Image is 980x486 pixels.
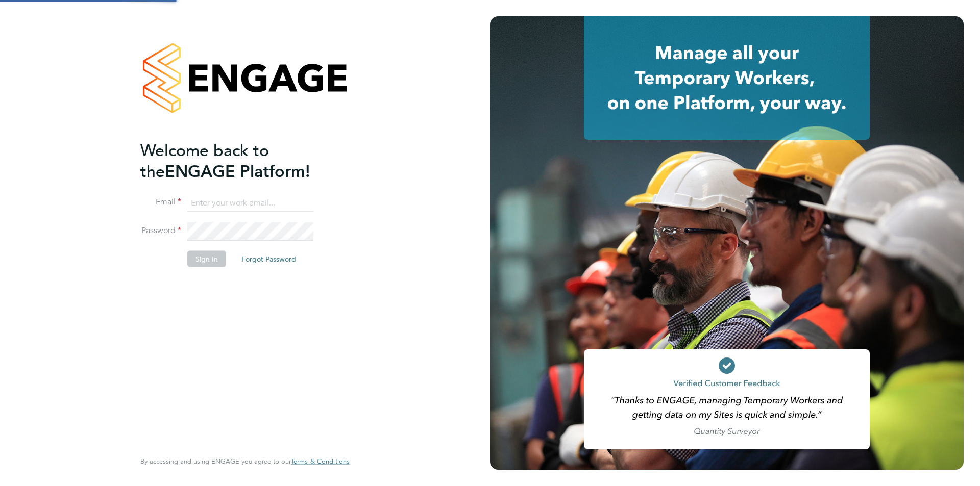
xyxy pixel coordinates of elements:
label: Email [140,197,181,208]
label: Password [140,225,181,236]
h2: ENGAGE Platform! [140,140,339,182]
input: Enter your work email... [187,194,313,212]
button: Sign In [187,251,226,267]
a: Terms & Conditions [291,457,350,466]
button: Forgot Password [233,251,304,267]
span: By accessing and using ENGAGE you agree to our [140,457,350,466]
span: Welcome back to the [140,140,269,181]
span: Terms & Conditions [291,457,350,466]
